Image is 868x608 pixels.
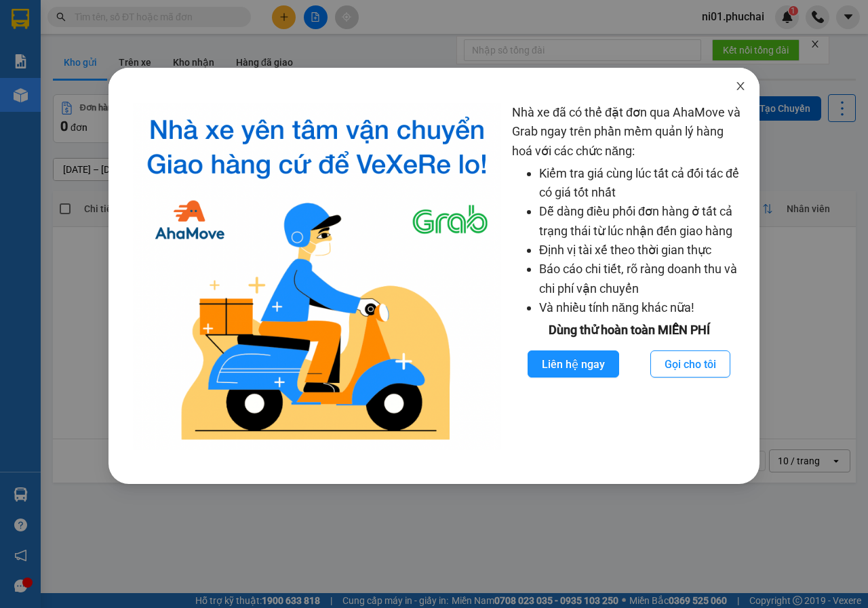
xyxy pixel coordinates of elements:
li: Báo cáo chi tiết, rõ ràng doanh thu và chi phí vận chuyển [539,260,746,298]
button: Liên hệ ngay [528,350,619,378]
button: Gọi cho tôi [650,350,730,378]
img: logo [133,103,501,450]
div: Nhà xe đã có thể đặt đơn qua AhaMove và Grab ngay trên phần mềm quản lý hàng hoá với các chức năng: [512,103,746,450]
span: close [735,81,746,92]
span: Gọi cho tôi [665,356,716,373]
li: Kiểm tra giá cùng lúc tất cả đối tác để có giá tốt nhất [539,164,746,203]
li: Định vị tài xế theo thời gian thực [539,241,746,260]
span: Liên hệ ngay [542,356,605,373]
li: Và nhiều tính năng khác nữa! [539,298,746,317]
li: Dễ dàng điều phối đơn hàng ở tất cả trạng thái từ lúc nhận đến giao hàng [539,202,746,241]
button: Close [722,68,759,106]
div: Dùng thử hoàn toàn MIỄN PHÍ [512,321,746,340]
